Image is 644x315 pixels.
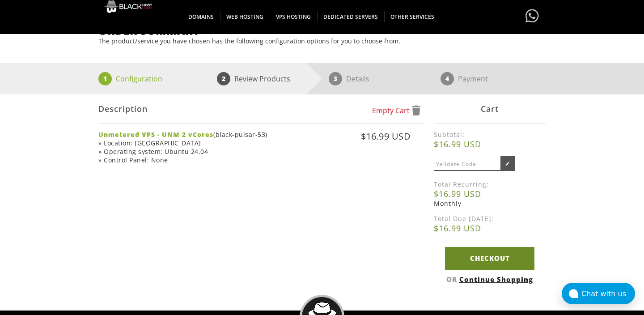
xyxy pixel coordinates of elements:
input: ✔ [500,156,515,171]
label: Total Recurring: [434,180,546,188]
div: $16.99 USD [280,130,411,161]
span: VPS HOSTING [270,11,318,22]
a: Empty Cart [372,106,420,115]
div: (black-pulsar-53) » Location: [GEOGRAPHIC_DATA] » Operating system: Ubuntu 24.04 » Control Panel:... [98,130,278,164]
a: Continue Shopping [459,275,533,284]
b: $16.99 USD [434,188,546,199]
button: Chat with us [562,283,635,304]
p: Details [346,72,369,85]
span: OTHER SERVICES [384,11,441,22]
span: 2 [217,72,230,85]
span: 3 [329,72,342,85]
span: WEB HOSTING [220,11,270,22]
label: Total Due [DATE]: [434,214,546,223]
div: Chat with us [581,289,635,298]
p: Review Products [234,72,290,85]
input: Validate Code [434,158,501,171]
span: DOMAINS [182,11,220,22]
p: The product/service you have chosen has the following configuration options for you to choose from. [98,37,546,45]
b: $16.99 USD [434,223,546,234]
a: Checkout [445,247,534,270]
div: Cart [434,94,546,123]
div: OR [434,275,546,284]
p: Payment [458,72,488,85]
label: Subtotal: [434,130,546,139]
span: DEDICATED SERVERS [317,11,385,22]
p: Configuration [116,72,162,85]
b: $16.99 USD [434,139,546,149]
span: Monthly [434,199,462,208]
span: 4 [441,72,454,85]
span: 1 [98,72,112,85]
div: Description [98,94,425,123]
strong: Unmetered VPS - UNM 2 vCores [98,130,213,139]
